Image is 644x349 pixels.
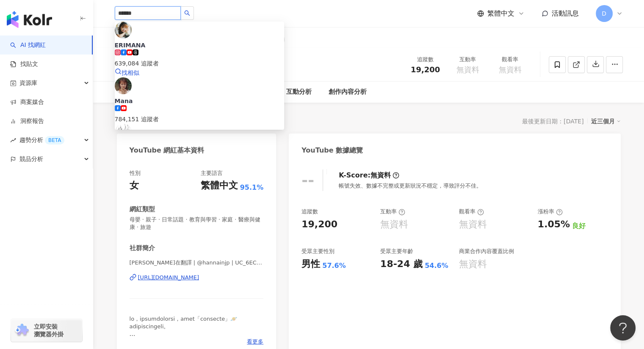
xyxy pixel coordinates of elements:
[459,248,514,255] div: 商業合作內容覆蓋比例
[339,182,482,190] div: 帳號失效、數據不完整或更新狀況不穩定，導致評分不佳。
[240,183,264,192] span: 95.1%
[19,74,37,93] span: 資源庫
[10,60,38,68] a: 找貼文
[130,169,141,177] div: 性別
[115,115,284,124] div: 784,151 追蹤者
[130,205,155,214] div: 網紅類型
[201,179,238,192] div: 繁體中文
[115,69,139,76] a: 找相似
[459,218,487,231] div: 無資料
[138,274,199,281] div: [URL][DOMAIN_NAME]
[380,248,413,255] div: 受眾主要年齡
[322,261,346,270] div: 57.6%
[247,338,263,346] span: 看更多
[14,324,30,337] img: chrome extension
[301,258,320,271] div: 男性
[452,55,484,64] div: 互動率
[10,137,16,143] span: rise
[286,87,312,97] div: 互動分析
[602,9,606,18] span: D
[7,11,52,28] img: logo
[19,131,64,150] span: 趨勢分析
[45,136,64,145] div: BETA
[11,319,82,342] a: chrome extension立即安裝 瀏覽器外掛
[130,259,264,267] span: [PERSON_NAME]在翻譯 | @hannainjp | UC_6ECmvSCHclOFahVbk_H_g
[522,118,583,125] div: 最後更新日期：[DATE]
[130,216,264,231] span: 母嬰 · 親子 · 日常話題 · 教育與學習 · 家庭 · 醫療與健康 · 旅遊
[301,208,318,215] div: 追蹤數
[459,208,484,215] div: 觀看率
[552,9,579,17] span: 活動訊息
[130,179,139,192] div: 女
[115,124,132,141] img: KOL Avatar
[301,146,363,155] div: YouTube 數據總覽
[122,69,139,76] span: 找相似
[301,172,314,189] div: --
[538,208,563,215] div: 漲粉率
[380,218,408,231] div: 無資料
[184,10,190,16] span: search
[329,87,367,97] div: 創作內容分析
[487,9,514,18] span: 繁體中文
[130,244,155,253] div: 社群簡介
[572,221,586,231] div: 良好
[34,323,64,338] span: 立即安裝 瀏覽器外掛
[380,208,405,215] div: 互動率
[10,117,44,125] a: 洞察報告
[494,55,526,64] div: 觀看率
[115,97,284,105] div: Mana
[425,261,448,270] div: 54.6%
[339,171,399,180] div: K-Score :
[301,248,334,255] div: 受眾主要性別
[130,146,205,155] div: YouTube 網紅基本資料
[499,65,522,74] span: 無資料
[130,274,264,281] a: [URL][DOMAIN_NAME]
[115,41,284,49] div: ERIMANA
[538,218,570,231] div: 1.05%
[115,59,284,68] div: 639,084 追蹤者
[201,169,223,177] div: 主要語言
[115,77,132,94] img: KOL Avatar
[10,98,44,106] a: 商案媒合
[409,55,442,64] div: 追蹤數
[459,258,487,271] div: 無資料
[301,218,337,231] div: 19,200
[380,258,423,271] div: 18-24 歲
[10,41,46,49] a: searchAI 找網紅
[115,22,132,38] img: KOL Avatar
[456,65,479,74] span: 無資料
[370,171,391,180] div: 無資料
[411,65,440,74] span: 19,200
[610,315,636,341] iframe: Help Scout Beacon - Open
[19,150,43,169] span: 競品分析
[591,116,621,127] div: 近三個月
